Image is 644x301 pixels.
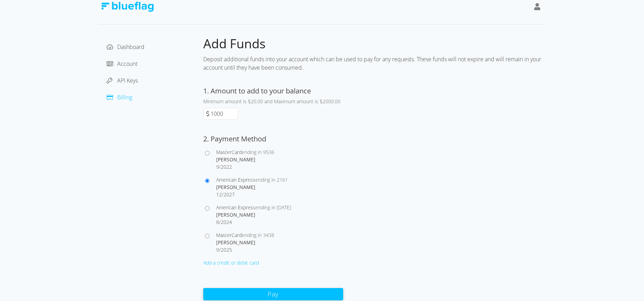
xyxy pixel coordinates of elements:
span: / [219,163,221,170]
span: Dashboard [117,43,144,51]
span: Add Funds [203,35,266,52]
span: / [219,246,221,253]
span: / [222,191,224,198]
span: ending in 2161 [255,176,288,183]
span: 2027 [224,191,235,198]
span: API Keys [117,77,138,84]
div: Deposit additional funds into your account which can be used to pay for any requests. These funds... [203,52,546,75]
div: [PERSON_NAME] [216,183,343,191]
span: / [219,219,221,225]
button: Pay [203,288,343,300]
label: 1. Amount to add to your balance [203,86,311,96]
a: Billing [107,93,132,101]
span: ending in 3438 [242,232,274,238]
img: Blue Flag Logo [101,2,154,12]
div: Minimum amount is $20.00 and Maximum amount is $2000.00 [203,98,343,105]
span: Account [117,60,137,68]
span: 2022 [221,163,232,170]
span: MasterCard [216,232,242,238]
span: MasterCard [216,149,242,155]
div: [PERSON_NAME] [216,156,343,163]
div: [PERSON_NAME] [216,211,343,218]
a: Account [107,60,137,68]
a: API Keys [107,77,138,84]
span: ending in 9536 [242,149,274,155]
span: 12 [216,191,222,198]
span: American Express [216,176,255,183]
span: 8 [216,219,219,225]
div: [PERSON_NAME] [216,239,343,246]
a: Dashboard [107,43,144,51]
span: American Express [216,204,255,211]
div: Add a credit or debit card [203,259,343,266]
span: 9 [216,246,219,253]
label: 2. Payment Method [203,134,266,143]
span: Billing [117,93,132,101]
span: 2024 [221,219,232,225]
span: 9 [216,163,219,170]
span: ending in [DATE] [255,204,291,211]
span: 2025 [221,246,232,253]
